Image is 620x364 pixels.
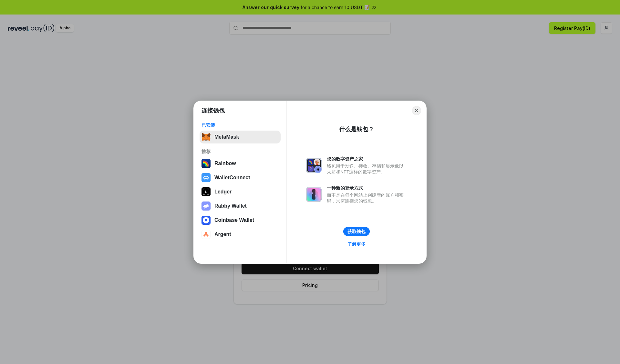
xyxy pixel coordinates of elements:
[201,173,211,182] img: svg+xml,%3Csvg%20width%3D%2228%22%20height%3D%2228%22%20viewBox%3D%220%200%2028%2028%22%20fill%3D...
[344,240,369,248] a: 了解更多
[200,228,281,241] button: Argent
[214,161,236,166] div: Rainbow
[327,185,407,191] div: 一种新的登录方式
[306,158,322,173] img: svg+xml,%3Csvg%20xmlns%3D%22http%3A%2F%2Fwww.w3.org%2F2000%2Fsvg%22%20fill%3D%22none%22%20viewBox...
[200,200,281,212] button: Rabby Wallet
[200,131,281,143] button: MetaMask
[412,106,421,115] button: Close
[201,159,211,168] img: svg+xml,%3Csvg%20width%3D%22120%22%20height%3D%22120%22%20viewBox%3D%220%200%20120%20120%22%20fil...
[201,122,279,128] div: 已安装
[306,187,322,202] img: svg+xml,%3Csvg%20xmlns%3D%22http%3A%2F%2Fwww.w3.org%2F2000%2Fsvg%22%20fill%3D%22none%22%20viewBox...
[200,214,281,227] button: Coinbase Wallet
[214,175,250,181] div: WalletConnect
[201,202,211,211] img: svg+xml,%3Csvg%20xmlns%3D%22http%3A%2F%2Fwww.w3.org%2F2000%2Fsvg%22%20fill%3D%22none%22%20viewBox...
[339,125,374,133] div: 什么是钱包？
[327,163,407,175] div: 钱包用于发送、接收、存储和显示像以太坊和NFT这样的数字资产。
[347,229,366,234] div: 获取钱包
[201,133,211,142] img: svg+xml,%3Csvg%20fill%3D%22none%22%20height%3D%2233%22%20viewBox%3D%220%200%2035%2033%22%20width%...
[327,156,407,162] div: 您的数字资产之家
[214,231,231,237] div: Argent
[200,171,281,184] button: WalletConnect
[201,107,225,114] h1: 连接钱包
[200,157,281,170] button: Rainbow
[214,217,254,223] div: Coinbase Wallet
[327,192,407,204] div: 而不是在每个网站上创建新的账户和密码，只需连接您的钱包。
[214,203,247,209] div: Rabby Wallet
[214,189,232,195] div: Ledger
[200,185,281,198] button: Ledger
[201,216,211,225] img: svg+xml,%3Csvg%20width%3D%2228%22%20height%3D%2228%22%20viewBox%3D%220%200%2028%2028%22%20fill%3D...
[343,227,370,236] button: 获取钱包
[201,187,211,196] img: svg+xml,%3Csvg%20xmlns%3D%22http%3A%2F%2Fwww.w3.org%2F2000%2Fsvg%22%20width%3D%2228%22%20height%3...
[347,241,366,247] div: 了解更多
[201,230,211,239] img: svg+xml,%3Csvg%20width%3D%2228%22%20height%3D%2228%22%20viewBox%3D%220%200%2028%2028%22%20fill%3D...
[201,149,279,154] div: 推荐
[214,134,239,140] div: MetaMask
